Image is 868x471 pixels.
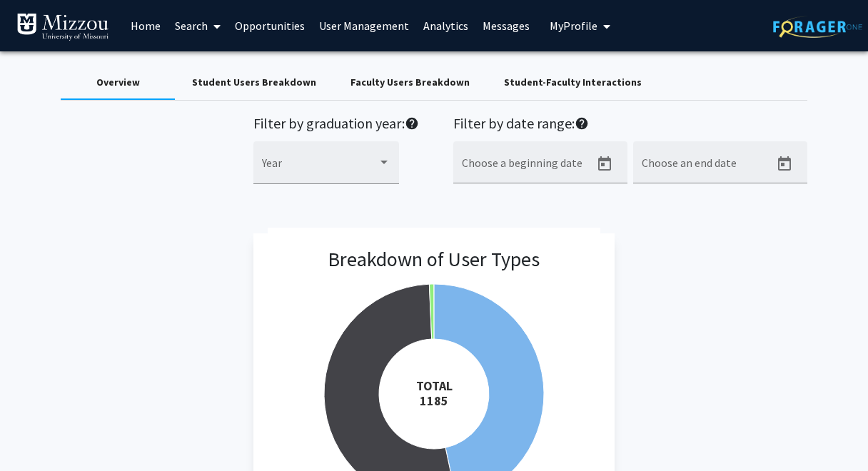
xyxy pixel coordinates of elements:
[415,378,452,409] tspan: TOTAL 1185
[11,407,61,460] iframe: Chat
[192,75,316,90] div: Student Users Breakdown
[328,248,540,272] h3: Breakdown of User Types
[123,1,168,51] a: Home
[405,115,419,132] mat-icon: help
[16,13,109,41] img: University of Missouri Logo
[253,115,419,136] h2: Filter by graduation year:
[350,75,470,90] div: Faculty Users Breakdown
[575,115,589,132] mat-icon: help
[168,1,228,51] a: Search
[228,1,312,51] a: Opportunities
[504,75,642,90] div: Student-Faculty Interactions
[96,75,140,90] div: Overview
[590,150,619,178] button: Open calendar
[453,115,807,136] h2: Filter by date range:
[770,150,799,178] button: Open calendar
[773,16,862,38] img: ForagerOne Logo
[312,1,416,51] a: User Management
[475,1,537,51] a: Messages
[550,19,597,33] span: My Profile
[416,1,475,51] a: Analytics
